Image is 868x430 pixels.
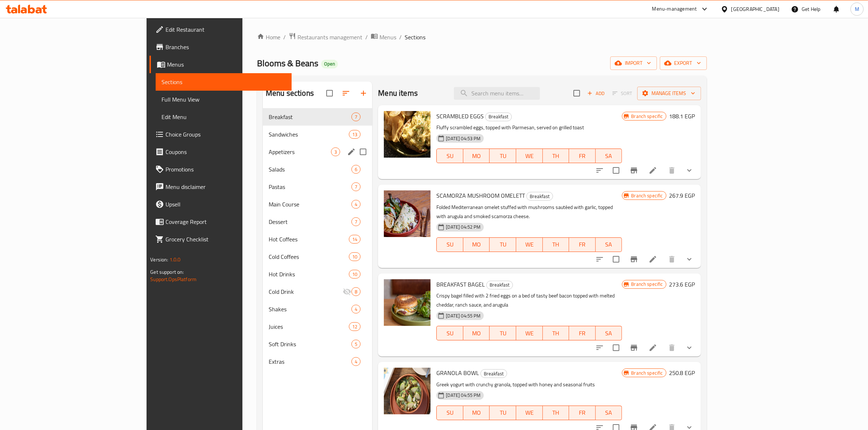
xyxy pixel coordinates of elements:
[269,182,351,191] span: Pastas
[379,33,396,42] span: Menus
[490,406,516,420] button: TU
[166,182,286,191] span: Menu disclaimer
[378,88,418,99] h2: Menu items
[663,162,681,179] button: delete
[546,328,567,339] span: TH
[543,237,569,252] button: TH
[161,78,286,86] span: Sections
[149,196,292,213] a: Upsell
[599,239,619,250] span: SA
[351,357,361,366] div: items
[493,328,513,339] span: TU
[269,270,349,279] span: Hot Drinks
[269,357,351,366] div: Extras
[596,237,622,252] button: SA
[149,143,292,161] a: Coupons
[352,341,360,348] span: 5
[263,230,372,248] div: Hot Coffees14
[628,370,666,376] span: Branch specific
[436,123,622,132] p: Fluffy scrambled eggs, topped with Parmesan, served on grilled toast
[263,126,372,143] div: Sandwiches13
[685,166,694,175] svg: Show Choices
[440,239,460,250] span: SU
[546,407,567,418] span: TH
[269,252,349,261] div: Cold Coffees
[351,165,361,174] div: items
[263,161,372,178] div: Salads6
[269,305,351,313] span: Shakes
[263,143,372,161] div: Appetizers3edit
[161,113,286,121] span: Edit Menu
[490,326,516,340] button: TU
[681,250,698,268] button: show more
[519,239,540,250] span: WE
[263,108,372,126] div: Breakfast7
[166,147,286,156] span: Coupons
[591,339,608,356] button: sort-choices
[269,200,351,209] span: Main Course
[436,406,463,420] button: SU
[443,312,483,319] span: [DATE] 04:55 PM
[436,190,525,201] span: SCAMORZA MUSHROOM OMELETT
[156,108,292,126] a: Edit Menu
[321,61,338,67] span: Open
[596,406,622,420] button: SA
[351,340,361,348] div: items
[331,149,340,155] span: 3
[616,59,651,68] span: import
[352,166,360,173] span: 6
[436,149,463,163] button: SU
[351,113,361,121] div: items
[436,237,463,252] button: SU
[628,192,666,199] span: Branch specific
[349,130,361,139] div: items
[463,149,490,163] button: MO
[466,151,487,161] span: MO
[516,149,543,163] button: WE
[599,407,619,418] span: SA
[150,255,168,264] span: Version:
[150,267,184,277] span: Get support on:
[343,287,351,296] svg: Inactive section
[263,178,372,196] div: Pastas7
[263,105,372,373] nav: Menu sections
[569,149,596,163] button: FR
[443,392,483,399] span: [DATE] 04:55 PM
[269,235,349,244] span: Hot Coffees
[569,237,596,252] button: FR
[669,368,695,378] h6: 250.8 EGP
[436,380,622,389] p: Greek yogurt with crunchy granola, topped with honey and seasonal fruits
[490,149,516,163] button: TU
[599,328,619,339] span: SA
[516,237,543,252] button: WE
[608,163,624,178] span: Select to update
[405,33,425,42] span: Sections
[263,353,372,370] div: Extras4
[486,281,513,289] div: Breakfast
[466,407,487,418] span: MO
[351,305,361,313] div: items
[546,239,567,250] span: TH
[466,239,487,250] span: MO
[349,270,361,279] div: items
[269,287,343,296] span: Cold Drink
[666,59,701,68] span: export
[660,56,707,70] button: export
[572,407,593,418] span: FR
[608,340,624,355] span: Select to update
[349,236,360,243] span: 14
[440,407,460,418] span: SU
[463,326,490,340] button: MO
[436,111,484,122] span: SCRAMBLED EGGS
[569,86,584,101] span: Select section
[149,38,292,56] a: Branches
[527,192,553,201] span: Breakfast
[352,201,360,208] span: 4
[584,88,608,99] button: Add
[149,126,292,143] a: Choice Groups
[269,130,349,139] div: Sandwiches
[351,200,361,209] div: items
[399,33,402,42] li: /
